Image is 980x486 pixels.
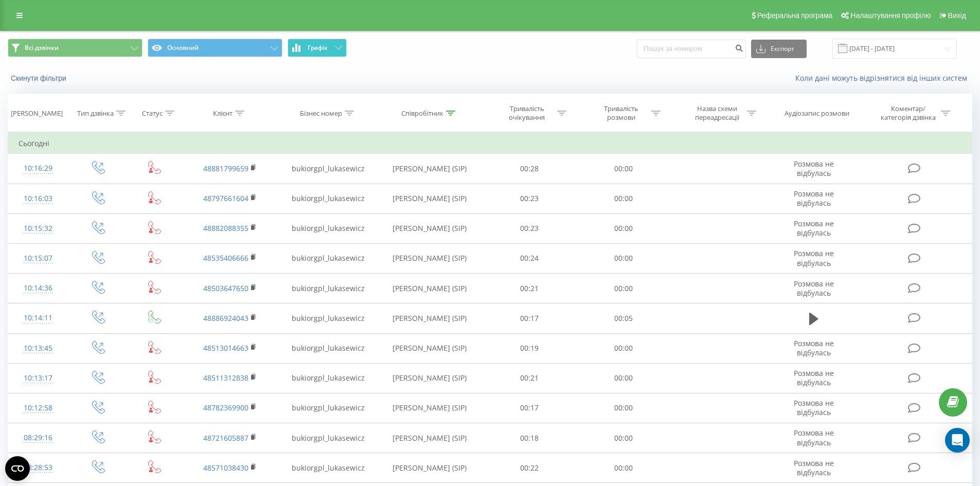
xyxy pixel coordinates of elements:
td: bukiorgpl_lukasewicz [279,184,377,213]
td: 00:00 [577,333,671,363]
div: 10:16:29 [19,158,58,178]
a: 48797661604 [203,193,248,203]
div: Аудіозапис розмови [785,109,849,118]
div: Open Intercom Messenger [945,428,970,453]
span: Розмова не відбулась [794,398,834,417]
td: 00:18 [483,423,577,453]
a: 48782369900 [203,403,248,412]
a: 48535406666 [203,253,248,263]
div: 10:16:03 [19,189,58,209]
span: Розмова не відбулась [794,219,834,238]
td: 00:00 [577,184,671,213]
td: 00:00 [577,423,671,453]
td: [PERSON_NAME] (SIP) [377,154,483,184]
span: Розмова не відбулась [794,458,834,477]
a: 48886924043 [203,313,248,323]
td: 00:00 [577,363,671,393]
span: Розмова не відбулась [794,279,834,298]
a: 48721605887 [203,433,248,443]
div: Коментар/категорія дзвінка [878,104,938,122]
a: 48571038430 [203,463,248,473]
a: 48882088355 [203,223,248,233]
td: 00:17 [483,303,577,333]
td: 00:00 [577,274,671,303]
div: 10:12:58 [19,398,58,418]
div: 10:13:45 [19,338,58,358]
button: Основний [148,39,282,57]
div: 08:29:16 [19,428,58,448]
td: [PERSON_NAME] (SIP) [377,184,483,213]
span: Розмова не відбулась [794,368,834,387]
span: Розмова не відбулась [794,428,834,447]
td: [PERSON_NAME] (SIP) [377,303,483,333]
td: 00:21 [483,363,577,393]
button: Графік [288,39,347,57]
span: Розмова не відбулась [794,338,834,357]
a: 48503647650 [203,283,248,293]
span: Вихід [948,11,966,20]
td: bukiorgpl_lukasewicz [279,154,377,184]
td: 00:00 [577,243,671,273]
td: 00:00 [577,453,671,483]
td: 00:00 [577,213,671,243]
span: Розмова не відбулась [794,159,834,178]
div: Співробітник [401,109,443,118]
td: 00:05 [577,303,671,333]
button: Експорт [751,40,807,58]
span: Реферальна програма [757,11,833,20]
div: Тривалість очікування [500,104,555,122]
div: Тривалість розмови [594,104,649,122]
td: [PERSON_NAME] (SIP) [377,333,483,363]
td: 00:23 [483,213,577,243]
button: Open CMP widget [5,456,30,481]
td: Сьогодні [8,133,972,154]
td: 00:21 [483,274,577,303]
td: 00:00 [577,393,671,423]
div: Бізнес номер [300,109,342,118]
td: bukiorgpl_lukasewicz [279,213,377,243]
td: 00:19 [483,333,577,363]
span: Налаштування профілю [850,11,931,20]
a: 48511312838 [203,373,248,383]
td: 00:24 [483,243,577,273]
td: bukiorgpl_lukasewicz [279,453,377,483]
td: bukiorgpl_lukasewicz [279,274,377,303]
td: 00:28 [483,154,577,184]
td: [PERSON_NAME] (SIP) [377,423,483,453]
td: bukiorgpl_lukasewicz [279,363,377,393]
div: Назва схеми переадресації [689,104,744,122]
td: 00:23 [483,184,577,213]
td: [PERSON_NAME] (SIP) [377,363,483,393]
button: Скинути фільтри [8,74,72,83]
span: Всі дзвінки [25,44,59,52]
a: 48513014663 [203,343,248,353]
td: bukiorgpl_lukasewicz [279,393,377,423]
div: 10:15:07 [19,248,58,268]
td: bukiorgpl_lukasewicz [279,243,377,273]
td: bukiorgpl_lukasewicz [279,333,377,363]
span: Розмова не відбулась [794,189,834,208]
div: 08:28:53 [19,458,58,478]
td: [PERSON_NAME] (SIP) [377,274,483,303]
button: Всі дзвінки [8,39,142,57]
div: Клієнт [213,109,233,118]
td: [PERSON_NAME] (SIP) [377,243,483,273]
div: 10:15:32 [19,219,58,239]
input: Пошук за номером [637,40,746,58]
div: 10:13:17 [19,368,58,388]
div: 10:14:36 [19,278,58,298]
div: 10:14:11 [19,308,58,328]
div: Тип дзвінка [77,109,114,118]
a: Коли дані можуть відрізнятися вiд інших систем [795,73,972,83]
span: Графік [308,44,328,51]
td: [PERSON_NAME] (SIP) [377,393,483,423]
td: bukiorgpl_lukasewicz [279,303,377,333]
div: [PERSON_NAME] [11,109,63,118]
a: 48881799659 [203,164,248,173]
span: Розмова не відбулась [794,248,834,267]
td: 00:17 [483,393,577,423]
td: [PERSON_NAME] (SIP) [377,453,483,483]
td: [PERSON_NAME] (SIP) [377,213,483,243]
td: 00:22 [483,453,577,483]
div: Статус [142,109,163,118]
